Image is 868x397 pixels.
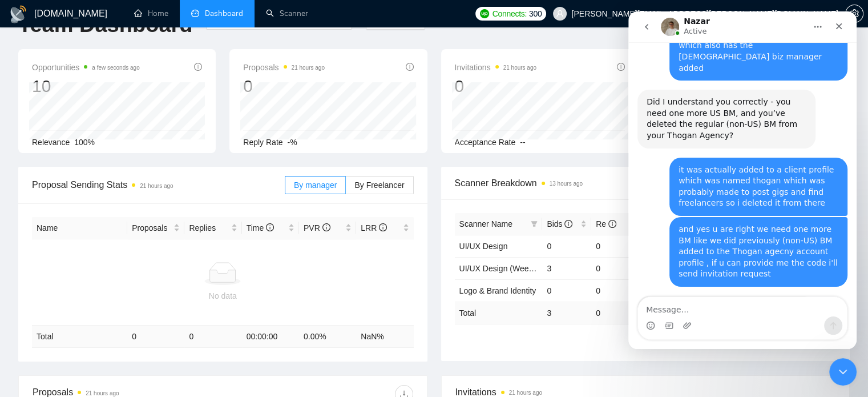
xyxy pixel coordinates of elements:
[628,11,857,349] iframe: Intercom live chat
[528,215,540,232] span: filter
[459,264,552,273] a: UI/UX Design (Weekdays)
[50,6,210,62] div: would be great if we can get a code to add another bm to our agency profile which also has the [D...
[242,326,299,348] td: 00:00:00
[591,235,640,257] td: 0
[36,310,45,319] button: Gif picker
[406,63,414,71] span: info-circle
[845,5,863,23] button: setting
[529,7,542,20] span: 300
[542,257,591,279] td: 3
[194,63,202,71] span: info-circle
[455,138,516,147] span: Acceptance Rate
[9,284,187,320] div: I’ll get back to you shortly with a response 😊
[455,61,536,74] span: Invitations
[127,217,184,239] th: Proposals
[542,302,591,324] td: 3
[9,78,187,137] div: Did I understand you correctly - you need one more US BM, and you’ve deleted the regular (non-US)...
[542,235,591,257] td: 0
[608,220,616,228] span: info-circle
[591,257,640,279] td: 0
[247,223,274,232] span: Time
[356,326,413,348] td: NaN %
[41,146,219,204] div: it was actually added to a client profile which was named thogan which was probably made to post ...
[32,75,140,97] div: 10
[591,279,640,302] td: 0
[140,183,173,189] time: 21 hours ago
[459,242,508,251] a: UI/UX Design
[455,75,536,97] div: 0
[361,223,387,232] span: LRR
[54,310,63,319] button: Upload attachment
[509,390,542,396] time: 21 hours ago
[266,223,274,231] span: info-circle
[86,390,119,396] time: 21 hours ago
[37,290,409,302] div: No data
[550,181,583,187] time: 13 hours ago
[354,181,404,190] span: By Freelancer
[32,178,285,192] span: Proposal Sending Stats
[542,279,591,302] td: 0
[846,9,863,18] span: setting
[50,212,210,268] div: and yes u are right we need one more BM like we did previously (non-US) BM added to the Thogan ag...
[18,310,27,319] button: Emoji picker
[304,223,330,232] span: PVR
[243,61,325,74] span: Proposals
[379,223,387,231] span: info-circle
[9,206,219,284] div: todd.hogan@geeksforgrowth.com says…
[564,220,572,228] span: info-circle
[32,217,127,239] th: Name
[10,286,219,305] textarea: Message…
[196,305,214,323] button: Send a message…
[531,220,538,227] span: filter
[829,358,857,386] iframe: Intercom live chat
[243,75,325,97] div: 0
[556,10,564,18] span: user
[32,61,140,74] span: Opportunities
[184,217,241,239] th: Replies
[845,9,863,18] a: setting
[189,222,228,234] span: Replies
[294,181,337,190] span: By manager
[32,138,70,147] span: Relevance
[9,284,219,346] div: Nazar says…
[547,219,572,228] span: Bids
[50,153,210,198] div: it was actually added to a client profile which was named thogan which was probably made to post ...
[617,63,625,71] span: info-circle
[266,9,308,18] a: searchScanner
[9,146,219,206] div: todd.hogan@geeksforgrowth.com says…
[9,5,27,23] img: logo
[459,219,512,228] span: Scanner Name
[503,65,536,71] time: 21 hours ago
[92,65,139,71] time: a few seconds ago
[492,7,527,20] span: Connects:
[292,65,325,71] time: 21 hours ago
[74,138,95,147] span: 100%
[9,78,219,146] div: Nazar says…
[18,85,178,130] div: Did I understand you correctly - you need one more US BM, and you’ve deleted the regular (non-US)...
[134,9,168,18] a: homeHome
[127,326,184,348] td: 0
[459,286,536,295] a: Logo & Brand Identity
[288,138,297,147] span: -%
[596,219,616,228] span: Re
[520,138,525,147] span: --
[455,302,543,324] td: Total
[184,326,241,348] td: 0
[591,302,640,324] td: 0
[243,138,282,147] span: Reply Rate
[299,326,356,348] td: 0.00 %
[455,176,837,190] span: Scanner Breakdown
[41,206,219,275] div: and yes u are right we need one more BM like we did previously (non-US) BM added to the Thogan ag...
[480,9,489,18] img: upwork-logo.png
[205,9,243,18] span: Dashboard
[32,326,127,348] td: Total
[132,222,171,234] span: Proposals
[322,223,330,231] span: info-circle
[191,9,199,17] span: dashboard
